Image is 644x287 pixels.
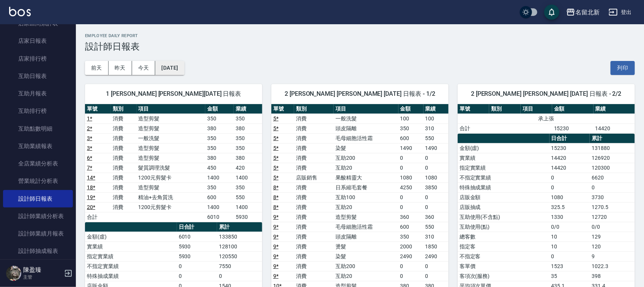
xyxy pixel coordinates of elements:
td: 消費 [294,123,334,133]
a: 全店業績分析表 [3,155,73,172]
td: 1200元剪髮卡 [137,202,206,212]
td: 4250 [398,182,424,192]
td: 1400 [205,202,234,212]
td: 0 [217,271,262,281]
td: 承上張 [458,114,635,123]
td: 0/0 [550,222,590,232]
td: 350 [205,133,234,143]
th: 項目 [521,104,552,114]
td: 0 [398,261,424,271]
td: 5930 [177,251,217,261]
td: 消費 [111,114,137,123]
td: 消費 [111,133,137,143]
td: 互助20 [334,163,398,173]
td: 1523 [550,261,590,271]
td: 360 [424,212,449,222]
a: 店家排行榜 [3,50,73,67]
td: 消費 [111,153,137,163]
td: 特殊抽成業績 [85,271,177,281]
td: 1080 [550,192,590,202]
td: 0 [398,271,424,281]
a: 互助業績報表 [3,137,73,155]
td: 380 [205,153,234,163]
td: 特殊抽成業績 [458,182,550,192]
th: 項目 [137,104,206,114]
td: 14420 [550,153,590,163]
td: 0 [550,173,590,182]
a: 設計師業績月報表 [3,225,73,242]
td: 1330 [550,212,590,222]
td: 燙髮 [334,242,398,251]
td: 7550 [217,261,262,271]
td: 10 [550,242,590,251]
td: 9 [590,251,635,261]
td: 3730 [590,192,635,202]
td: 350 [234,114,262,123]
th: 業績 [424,104,449,114]
td: 店販金額 [458,192,550,202]
a: 設計師抽成報表 [3,242,73,260]
button: 列印 [611,61,635,75]
td: 互助200 [334,153,398,163]
td: 不指定客 [458,251,550,261]
td: 染髮 [334,143,398,153]
td: 1400 [205,173,234,182]
td: 金額(虛) [458,143,550,153]
td: 350 [205,114,234,123]
th: 日合計 [550,134,590,143]
td: 1200元剪髮卡 [137,173,206,182]
td: 消費 [294,133,334,143]
button: 名留北新 [563,5,603,20]
td: 129 [590,232,635,242]
table: a dense table [458,104,635,134]
td: 600 [398,222,424,232]
th: 業績 [594,104,635,114]
td: 日系縮毛套餐 [334,182,398,192]
p: 主管 [23,274,62,281]
td: 消費 [294,192,334,202]
td: 店販抽成 [458,202,550,212]
td: 消費 [294,222,334,232]
td: 消費 [111,173,137,182]
td: 2490 [424,251,449,261]
td: 120300 [590,163,635,173]
td: 0 [398,202,424,212]
td: 350 [234,143,262,153]
td: 0 [424,271,449,281]
td: 325.5 [550,202,590,212]
td: 2490 [398,251,424,261]
td: 0 [424,261,449,271]
td: 0 [398,163,424,173]
td: 實業績 [458,153,550,163]
td: 互助使用(點) [458,222,550,232]
td: 髮質調理洗髮 [137,163,206,173]
th: 日合計 [177,222,217,232]
td: 消費 [294,261,334,271]
td: 頭皮隔離 [334,123,398,133]
button: save [544,5,559,20]
td: 合計 [85,212,111,222]
th: 單號 [271,104,294,114]
td: 1400 [234,173,262,182]
td: 消費 [294,232,334,242]
td: 一般洗髮 [334,114,398,123]
td: 毛母細胞活性霜 [334,222,398,232]
span: 2 [PERSON_NAME] [PERSON_NAME] [DATE] 日報表 - 2/2 [467,90,626,98]
td: 消費 [111,143,137,153]
th: 項目 [334,104,398,114]
td: 頭皮隔離 [334,232,398,242]
td: 互助200 [334,261,398,271]
td: 0 [177,271,217,281]
th: 類別 [111,104,137,114]
th: 類別 [294,104,334,114]
td: 360 [398,212,424,222]
td: 毛母細胞活性霜 [334,133,398,143]
td: 1400 [234,202,262,212]
td: 380 [234,153,262,163]
td: 合計 [458,123,489,133]
a: 互助月報表 [3,85,73,102]
td: 互助20 [334,202,398,212]
th: 類別 [489,104,521,114]
td: 15230 [550,143,590,153]
td: 3850 [424,182,449,192]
